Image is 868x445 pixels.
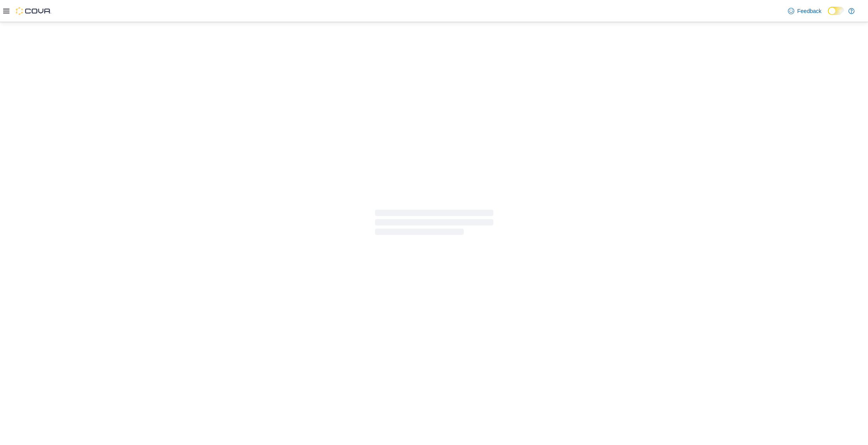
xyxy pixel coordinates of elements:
span: Feedback [797,7,821,15]
input: Dark Mode [828,7,844,15]
img: Cova [16,7,51,15]
span: Loading [375,211,493,236]
a: Feedback [785,3,825,19]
